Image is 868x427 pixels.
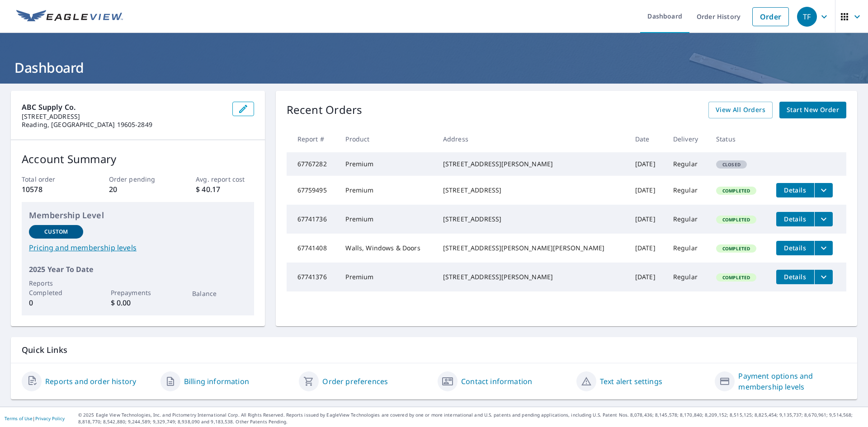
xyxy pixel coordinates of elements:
[716,104,765,116] span: View All Orders
[666,263,709,291] td: Regular
[776,212,814,226] button: detailsBtn-67741736
[666,205,709,234] td: Regular
[22,344,846,356] p: Quick Links
[709,126,769,152] th: Status
[797,7,817,27] div: TF
[184,376,249,387] a: Billing information
[628,205,666,234] td: [DATE]
[782,272,809,281] span: Details
[666,152,709,176] td: Regular
[338,176,435,205] td: Premium
[111,297,165,308] p: $ 0.00
[5,416,65,421] p: |
[287,205,339,234] td: 67741736
[717,188,755,194] span: Completed
[717,161,746,168] span: Closed
[666,126,709,152] th: Delivery
[814,212,833,226] button: filesDropdownBtn-67741736
[776,183,814,197] button: detailsBtn-67759495
[44,228,68,236] p: Custom
[628,152,666,176] td: [DATE]
[338,234,435,263] td: Walls, Windows & Doors
[29,242,247,253] a: Pricing and membership levels
[322,376,388,387] a: Order preferences
[35,415,65,422] a: Privacy Policy
[29,297,83,308] p: 0
[666,176,709,205] td: Regular
[109,184,167,195] p: 20
[628,176,666,205] td: [DATE]
[287,126,339,152] th: Report #
[22,174,80,184] p: Total order
[814,241,833,255] button: filesDropdownBtn-67741408
[78,412,863,425] p: © 2025 Eagle View Technologies, Inc. and Pictometry International Corp. All Rights Reserved. Repo...
[738,371,846,392] a: Payment options and membership levels
[443,272,621,282] div: [STREET_ADDRESS][PERSON_NAME]
[22,102,225,113] p: ABC Supply Co.
[29,278,83,297] p: Reports Completed
[436,126,628,152] th: Address
[192,289,246,298] p: Balance
[338,205,435,234] td: Premium
[443,186,621,195] div: [STREET_ADDRESS]
[600,376,662,387] a: Text alert settings
[666,234,709,263] td: Regular
[628,126,666,152] th: Date
[752,7,789,26] a: Order
[109,174,167,184] p: Order pending
[29,209,247,221] p: Membership Level
[461,376,532,387] a: Contact information
[628,263,666,291] td: [DATE]
[443,244,621,253] div: [STREET_ADDRESS][PERSON_NAME][PERSON_NAME]
[717,245,755,252] span: Completed
[782,186,809,194] span: Details
[287,263,339,291] td: 67741376
[717,274,755,281] span: Completed
[5,415,33,422] a: Terms of Use
[338,263,435,291] td: Premium
[717,216,755,223] span: Completed
[287,152,339,176] td: 67767282
[338,126,435,152] th: Product
[22,113,225,121] p: [STREET_ADDRESS]
[29,264,247,275] p: 2025 Year To Date
[196,174,254,184] p: Avg. report cost
[11,58,857,77] h1: Dashboard
[708,102,773,118] a: View All Orders
[814,183,833,197] button: filesDropdownBtn-67759495
[779,102,846,118] a: Start New Order
[338,152,435,176] td: Premium
[443,215,621,224] div: [STREET_ADDRESS]
[287,234,339,263] td: 67741408
[45,376,136,387] a: Reports and order history
[782,244,809,252] span: Details
[787,104,839,116] span: Start New Order
[22,184,80,195] p: 10578
[628,234,666,263] td: [DATE]
[22,151,254,167] p: Account Summary
[16,10,123,23] img: EV Logo
[287,102,363,118] p: Recent Orders
[22,121,225,129] p: Reading, [GEOGRAPHIC_DATA] 19605-2849
[782,215,809,223] span: Details
[287,176,339,205] td: 67759495
[443,160,621,169] div: [STREET_ADDRESS][PERSON_NAME]
[196,184,254,195] p: $ 40.17
[814,270,833,284] button: filesDropdownBtn-67741376
[776,241,814,255] button: detailsBtn-67741408
[776,270,814,284] button: detailsBtn-67741376
[111,288,165,297] p: Prepayments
